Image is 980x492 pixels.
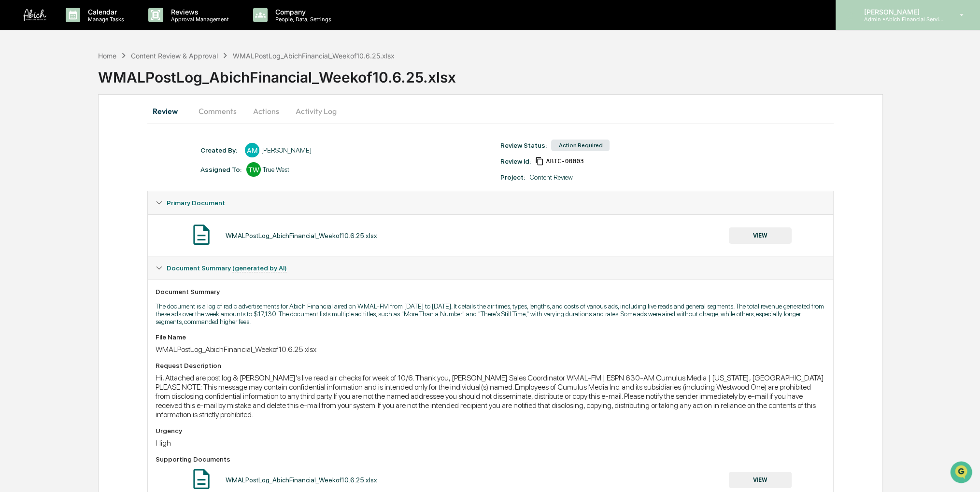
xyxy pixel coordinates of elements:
span: Attestations [80,171,120,181]
button: See all [150,105,176,116]
div: Content Review & Approval [131,52,218,60]
img: logo [23,9,46,21]
span: Pylon [96,213,117,220]
div: TW [246,162,261,177]
div: Hi, Attached are post log & [PERSON_NAME]’s live read air checks for week of 10/6. Thank you, [PE... [156,373,825,419]
img: Sigrid Alegria [10,122,25,137]
div: File Name [156,333,825,341]
div: Project: [500,173,525,181]
p: Reviews [163,8,234,16]
div: 🗄️ [70,172,78,180]
div: WMALPostLog_AbichFinancial_Weekof10.6.25.xlsx [232,52,394,60]
div: WMALPostLog_AbichFinancial_Weekof10.6.25.xlsx [226,476,377,484]
p: Approval Management [163,16,234,23]
div: 🖐️ [10,172,17,180]
div: WMALPostLog_AbichFinancial_Weekof10.6.25.xlsx [98,61,980,86]
div: WMALPostLog_AbichFinancial_Weekof10.6.25.xlsx [226,232,377,239]
button: Actions [244,99,288,123]
div: WMALPostLog_AbichFinancial_Weekof10.6.25.xlsx [156,345,825,354]
div: [PERSON_NAME] [261,146,312,154]
p: Admin • Abich Financial Services [856,16,946,23]
img: 1746055101610-c473b297-6a78-478c-a979-82029cc54cd1 [10,73,27,91]
p: How can we help? [10,20,176,35]
a: 🔎Data Lookup [6,185,65,203]
button: Start new chat [164,76,176,88]
div: Primary Document [148,214,833,256]
div: Review Id: [500,157,530,165]
div: Document Summary (generated by AI) [148,256,833,280]
p: Calendar [80,8,129,16]
p: [PERSON_NAME] [856,8,946,16]
div: Primary Document [148,191,833,214]
div: High [156,438,825,448]
iframe: Open customer support [949,460,975,486]
button: VIEW [729,227,792,244]
span: Preclearance [19,171,62,181]
a: Powered byPylon [68,212,117,220]
div: True West [263,166,289,173]
div: Start new chat [43,73,158,83]
div: Content Review [529,173,572,181]
div: Urgency [156,427,825,435]
span: Document Summary [167,264,287,272]
div: Past conversations [10,107,65,114]
span: [DATE] [85,131,105,139]
p: Manage Tasks [80,16,129,23]
span: • [80,131,84,139]
button: Comments [191,99,244,123]
img: Document Icon [189,223,213,247]
div: 🔎 [10,190,17,198]
div: Review Status: [500,141,546,149]
span: 4f346fe3-5176-4c92-8cd5-0df579c72158 [546,157,583,165]
p: The document is a log of radio advertisements for Abich Financial aired on WMAL-FM from [DATE] to... [156,302,825,325]
button: Review [147,99,191,123]
button: VIEW [729,472,792,488]
img: Document Icon [189,467,213,491]
p: Company [268,8,336,16]
div: Home [98,52,116,60]
p: People, Data, Settings [268,16,336,23]
div: Created By: ‎ ‎ [200,146,240,154]
div: Supporting Documents [156,455,825,463]
div: Document Summary [156,288,825,295]
div: AM [245,143,259,157]
span: [PERSON_NAME] [30,131,78,139]
u: (generated by AI) [232,264,287,272]
a: 🗄️Attestations [66,167,124,184]
button: Activity Log [288,99,344,123]
div: Assigned To: [200,166,241,173]
img: 8933085812038_c878075ebb4cc5468115_72.jpg [20,73,38,91]
div: secondary tabs example [147,99,833,123]
div: Request Description [156,362,825,369]
span: Primary Document [167,199,225,207]
div: Action Required [551,140,610,151]
span: Data Lookup [19,189,61,199]
a: 🖐️Preclearance [6,167,66,184]
div: We're available if you need us! [43,83,133,91]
